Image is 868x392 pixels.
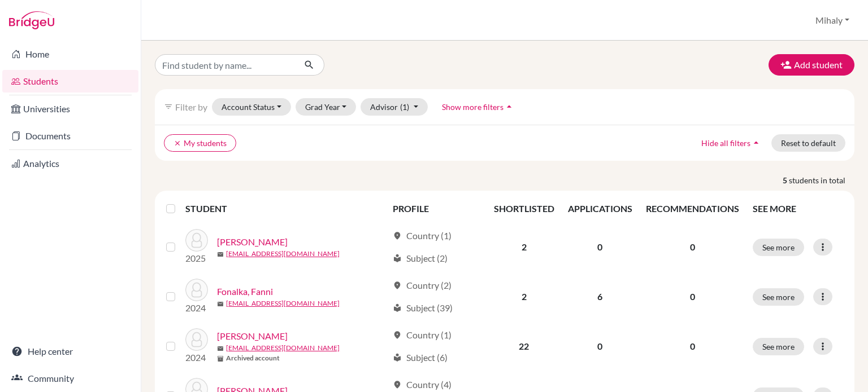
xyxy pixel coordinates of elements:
button: Advisor(1) [361,98,428,116]
span: Show more filters [442,102,504,112]
th: SEE MORE [746,195,850,222]
th: PROFILE [386,195,487,222]
span: local_library [393,353,402,362]
td: 6 [561,272,639,321]
span: local_library [393,254,402,263]
button: Hide all filtersarrow_drop_up [692,134,771,152]
span: Hide all filters [701,138,750,148]
span: local_library [393,303,402,312]
button: Show more filtersarrow_drop_up [432,98,524,116]
input: Find student by name... [155,54,295,76]
div: Subject (2) [393,252,448,265]
td: 0 [561,321,639,371]
th: SHORTLISTED [487,195,561,222]
a: Help center [2,340,138,363]
a: Universities [2,98,138,120]
span: students in total [789,174,854,186]
span: mail [217,345,224,352]
i: clear [173,139,181,147]
i: filter_list [164,102,173,111]
p: 0 [646,340,739,353]
div: Country (4) [393,378,452,391]
i: arrow_drop_up [750,137,762,148]
td: 0 [561,222,639,272]
span: mail [217,251,224,258]
span: location_on [393,331,402,340]
td: 2 [487,222,561,272]
th: STUDENT [185,195,386,222]
span: mail [217,301,224,307]
th: APPLICATIONS [561,195,639,222]
img: Fonalka, Fanni [185,279,208,301]
button: Grad Year [296,98,357,116]
td: 22 [487,321,561,371]
button: See more [753,239,804,256]
a: [EMAIL_ADDRESS][DOMAIN_NAME] [226,343,340,353]
p: 2024 [185,351,208,364]
span: location_on [393,231,402,240]
div: Subject (6) [393,351,448,364]
a: Home [2,43,138,65]
a: [EMAIL_ADDRESS][DOMAIN_NAME] [226,249,340,259]
i: arrow_drop_up [504,101,515,112]
button: Add student [769,54,854,76]
button: Account Status [212,98,291,116]
strong: 5 [783,174,789,186]
a: Fonalka, Fanni [217,285,273,298]
a: [PERSON_NAME] [217,329,288,343]
th: RECOMMENDATIONS [639,195,746,222]
a: [EMAIL_ADDRESS][DOMAIN_NAME] [226,298,340,309]
div: Country (1) [393,328,452,342]
a: Documents [2,125,138,147]
span: Filter by [175,102,207,112]
b: Archived account [226,353,280,363]
a: [PERSON_NAME] [217,235,288,249]
img: Bridge-U [9,11,54,29]
p: 2024 [185,301,208,315]
a: Community [2,367,138,390]
span: location_on [393,380,402,389]
p: 0 [646,240,739,254]
span: inventory_2 [217,355,224,362]
button: See more [753,338,804,355]
a: Analytics [2,152,138,175]
button: Reset to default [771,134,845,152]
div: Subject (39) [393,301,453,315]
div: Country (1) [393,229,452,243]
button: Mihaly [810,10,854,31]
span: location_on [393,281,402,290]
span: (1) [400,102,409,112]
button: See more [753,288,804,306]
a: Students [2,70,138,93]
p: 2025 [185,252,208,265]
div: Country (2) [393,279,452,292]
img: Gyimesi, Eszter [185,328,208,351]
button: clearMy students [164,134,236,152]
td: 2 [487,272,561,321]
p: 0 [646,290,739,303]
img: Czövek, Minna [185,229,208,252]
